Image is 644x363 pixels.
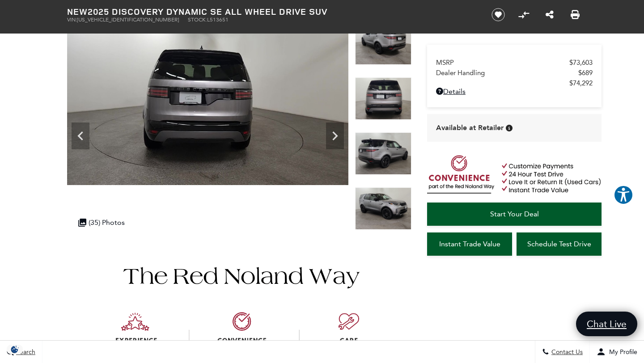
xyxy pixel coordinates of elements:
span: [US_VEHICLE_IDENTIFICATION_NUMBER] [77,17,179,23]
a: Print this New 2025 Discovery Dynamic SE All Wheel Drive SUV [571,9,580,20]
h1: 2025 Discovery Dynamic SE All Wheel Drive SUV [67,7,476,17]
img: New 2025 Eiger Grey LAND ROVER Dynamic SE image 7 [67,27,348,185]
span: Dealer Handling [436,69,578,77]
span: $74,292 [569,79,593,87]
button: Compare Vehicle [517,8,530,21]
a: $74,292 [436,79,593,87]
span: Schedule Test Drive [527,240,591,248]
div: Previous [72,122,89,149]
button: Explore your accessibility options [614,185,633,205]
img: Opt-Out Icon [4,345,25,354]
a: Dealer Handling $689 [436,69,593,77]
aside: Accessibility Help Desk [614,185,633,207]
a: MSRP $73,603 [436,59,593,67]
span: Start Your Deal [490,210,539,218]
img: New 2025 Eiger Grey LAND ROVER Dynamic SE image 11 [355,22,411,65]
img: New 2025 Eiger Grey LAND ROVER Dynamic SE image 12 [355,77,411,120]
span: L513651 [207,17,229,23]
span: MSRP [436,59,569,67]
a: Details [436,87,593,96]
img: New 2025 Eiger Grey LAND ROVER Dynamic SE image 13 [355,132,411,175]
span: $689 [578,69,593,77]
a: Instant Trade Value [427,232,512,256]
div: Vehicle is in stock and ready for immediate delivery. Due to demand, availability is subject to c... [506,125,513,131]
div: (35) Photos [74,214,129,231]
span: Available at Retailer [436,123,504,133]
strong: New [67,5,88,17]
span: Contact Us [549,348,583,356]
span: Stock: [188,17,207,23]
a: Chat Live [576,312,637,336]
a: Start Your Deal [427,203,602,226]
img: New 2025 Eiger Grey LAND ROVER Dynamic SE image 14 [355,187,411,230]
span: Chat Live [582,318,631,330]
span: Instant Trade Value [439,240,500,248]
button: Save vehicle [488,8,508,22]
button: Open user profile menu [590,341,644,363]
div: Next [326,122,344,149]
span: My Profile [606,348,637,356]
a: Schedule Test Drive [517,232,602,256]
span: $73,603 [569,59,593,67]
section: Click to Open Cookie Consent Modal [4,345,25,354]
span: VIN: [67,17,77,23]
a: Share this New 2025 Discovery Dynamic SE All Wheel Drive SUV [546,9,554,20]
